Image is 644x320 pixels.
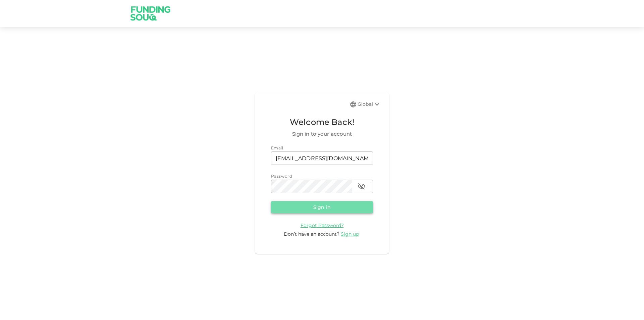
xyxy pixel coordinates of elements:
[301,222,344,228] a: Forgot Password?
[271,174,292,179] span: Password
[358,100,381,108] div: Global
[271,151,373,165] input: email
[271,145,283,150] span: Email
[271,201,373,213] button: Sign in
[271,180,352,193] input: password
[341,231,359,237] span: Sign up
[271,130,373,138] span: Sign in to your account
[284,231,339,237] span: Don’t have an account?
[271,116,373,129] span: Welcome Back!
